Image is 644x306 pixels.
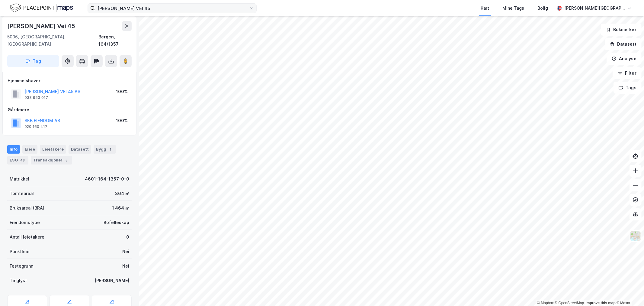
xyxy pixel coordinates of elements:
[7,33,98,48] div: 5006, [GEOGRAPHIC_DATA], [GEOGRAPHIC_DATA]
[537,301,554,305] a: Mapbox
[69,145,91,154] div: Datasett
[613,67,642,79] button: Filter
[605,38,642,50] button: Datasett
[22,145,37,154] div: Eiere
[10,233,44,241] div: Antall leietakere
[107,146,114,152] div: 1
[607,53,642,65] button: Analyse
[614,277,644,306] iframe: Chat Widget
[7,156,28,164] div: ESG
[85,175,129,183] div: 4601-164-1357-0-0
[537,5,548,12] div: Bolig
[614,82,642,94] button: Tags
[502,5,524,12] div: Mine Tags
[10,190,34,197] div: Tomteareal
[31,156,72,164] div: Transaksjoner
[10,248,30,255] div: Punktleie
[122,262,129,270] div: Nei
[104,219,129,226] div: Bofelleskap
[64,157,70,163] div: 5
[586,301,616,305] a: Improve this map
[112,204,129,212] div: 1 464 ㎡
[8,106,131,113] div: Gårdeiere
[126,233,129,241] div: 0
[40,145,66,154] div: Leietakere
[555,301,584,305] a: OpenStreetMap
[95,4,249,13] input: Søk på adresse, matrikkel, gårdeiere, leietakere eller personer
[24,124,47,129] div: 920 160 417
[10,277,27,284] div: Tinglyst
[19,157,26,163] div: 48
[24,95,48,100] div: 933 953 017
[94,145,116,154] div: Bygg
[7,145,20,154] div: Info
[10,262,33,270] div: Festegrunn
[7,21,76,31] div: [PERSON_NAME] Vei 45
[98,33,132,48] div: Bergen, 164/1357
[8,77,131,84] div: Hjemmelshaver
[630,230,641,242] img: Z
[95,277,129,284] div: [PERSON_NAME]
[10,175,29,183] div: Matrikkel
[10,204,44,212] div: Bruksareal (BRA)
[122,248,129,255] div: Nei
[116,117,128,124] div: 100%
[10,219,40,226] div: Eiendomstype
[10,3,73,13] img: logo.f888ab2527a4732fd821a326f86c7f29.svg
[601,24,642,36] button: Bokmerker
[116,88,128,95] div: 100%
[115,190,129,197] div: 364 ㎡
[481,5,489,12] div: Kart
[564,5,625,12] div: [PERSON_NAME][GEOGRAPHIC_DATA]
[7,55,59,67] button: Tag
